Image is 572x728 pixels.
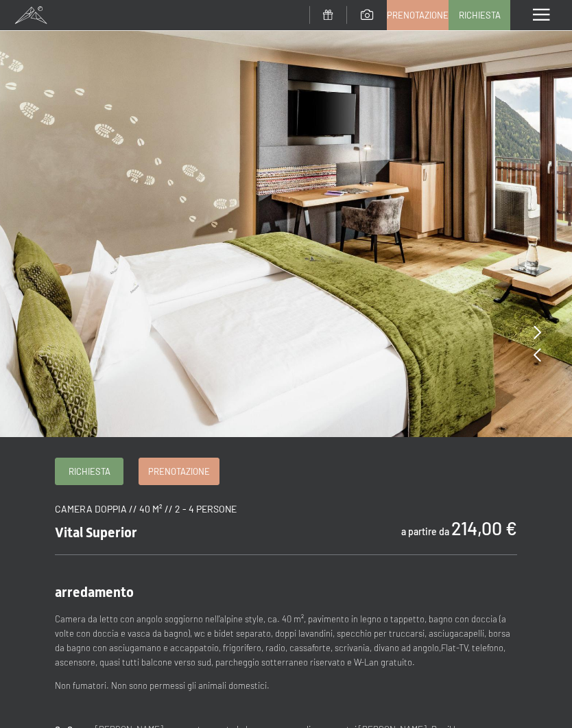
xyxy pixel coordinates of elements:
[148,465,210,478] span: Prenotazione
[56,458,123,484] a: Richiesta
[451,517,517,539] b: 214,00 €
[387,9,449,21] span: Prenotazione
[449,1,510,30] a: Richiesta
[55,503,237,515] span: camera doppia // 40 m² // 2 - 4 persone
[388,1,448,30] a: Prenotazione
[401,526,449,537] span: a partire da
[55,612,517,669] p: Camera da letto con angolo soggiorno nell’alpine style, ca. 40 m², pavimento in legno o tappetto,...
[69,465,110,478] span: Richiesta
[459,9,501,21] span: Richiesta
[55,524,137,541] span: Vital Superior
[139,458,219,484] a: Prenotazione
[55,679,517,693] p: Non fumatori. Non sono permessi gli animali domestici.
[55,584,134,600] span: arredamento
